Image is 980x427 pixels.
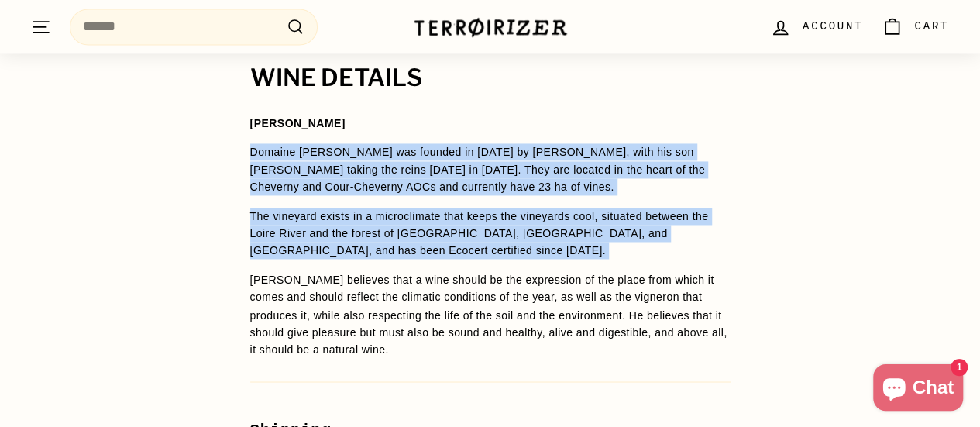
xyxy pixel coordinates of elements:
[872,4,958,50] a: Cart
[250,117,346,129] strong: [PERSON_NAME]
[250,271,731,358] p: [PERSON_NAME] believes that a wine should be the expression of the place from which it comes and ...
[250,143,731,195] p: Domaine [PERSON_NAME] was founded in [DATE] by [PERSON_NAME], with his son [PERSON_NAME] taking t...
[250,65,731,91] h2: WINE DETAILS
[868,364,968,415] inbox-online-store-chat: Shopify online store chat
[803,18,863,35] span: Account
[914,18,949,35] span: Cart
[250,208,731,260] p: The vineyard exists in a microclimate that keeps the vineyards cool, situated between the Loire R...
[761,4,872,50] a: Account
